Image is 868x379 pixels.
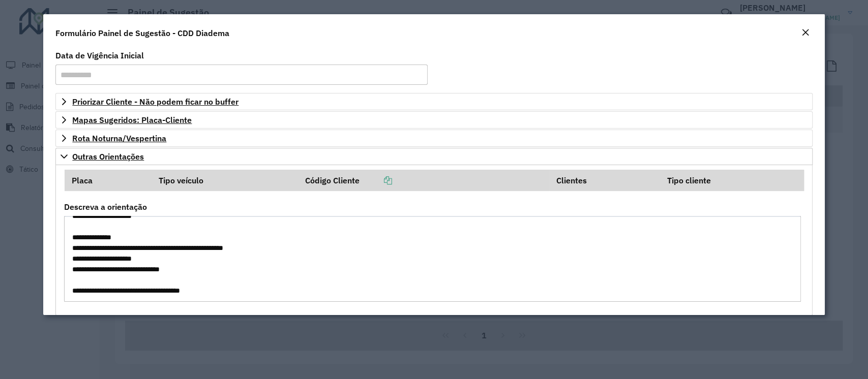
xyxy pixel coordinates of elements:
span: Outras Orientações [72,152,144,161]
button: Close [798,26,813,40]
th: Placa [65,170,152,191]
div: Outras Orientações [55,165,812,315]
label: Data de Vigência Inicial [55,49,144,61]
label: Descreva a orientação [64,201,147,213]
a: Outras Orientações [55,148,812,165]
em: Fechar [801,28,810,37]
span: Priorizar Cliente - Não podem ficar no buffer [72,98,238,106]
a: Rota Noturna/Vespertina [55,130,812,147]
a: Priorizar Cliente - Não podem ficar no buffer [55,93,812,110]
th: Clientes [549,170,660,191]
a: Mapas Sugeridos: Placa-Cliente [55,111,812,129]
span: Rota Noturna/Vespertina [72,134,166,142]
th: Tipo veículo [152,170,298,191]
span: Mapas Sugeridos: Placa-Cliente [72,116,192,124]
a: Copiar [360,175,392,185]
h4: Formulário Painel de Sugestão - CDD Diadema [55,27,229,39]
th: Código Cliente [298,170,549,191]
th: Tipo cliente [660,170,804,191]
